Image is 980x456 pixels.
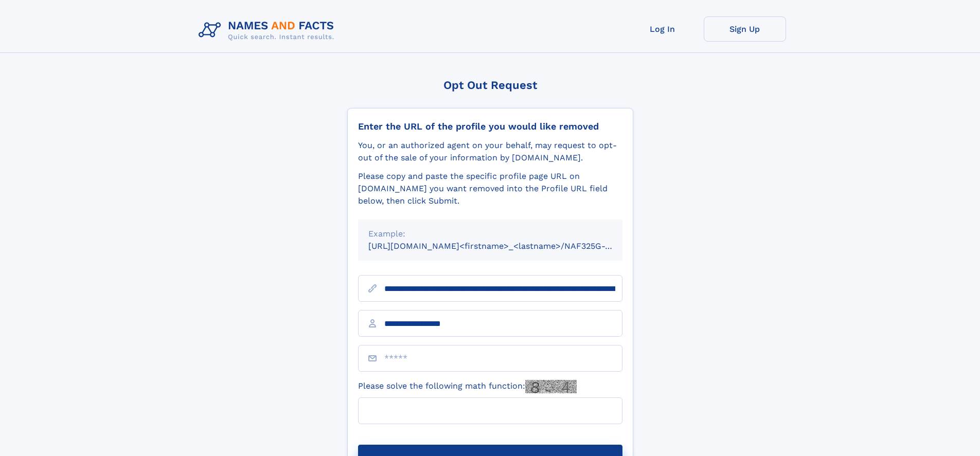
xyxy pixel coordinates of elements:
[358,170,622,207] div: Please copy and paste the specific profile page URL on [DOMAIN_NAME] you want removed into the Pr...
[358,380,577,393] label: Please solve the following math function:
[621,16,704,42] a: Log In
[358,121,622,132] div: Enter the URL of the profile you would like removed
[704,16,786,42] a: Sign Up
[368,241,642,251] small: [URL][DOMAIN_NAME]<firstname>_<lastname>/NAF325G-xxxxxxxx
[194,16,343,44] img: Logo Names and Facts
[368,228,612,240] div: Example:
[347,79,633,92] div: Opt Out Request
[358,139,622,164] div: You, or an authorized agent on your behalf, may request to opt-out of the sale of your informatio...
